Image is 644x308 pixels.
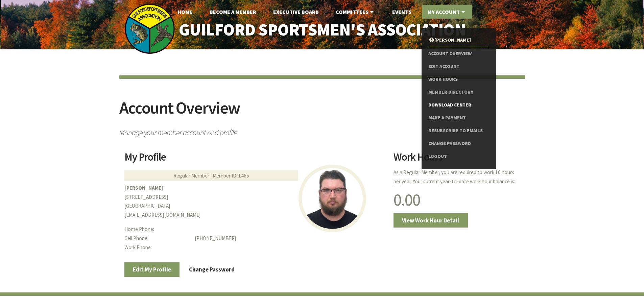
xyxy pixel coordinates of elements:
[428,34,489,47] a: [PERSON_NAME]
[119,125,525,137] span: Manage your member account and profile
[428,99,489,112] a: Download Center
[181,262,243,277] a: Change Password
[124,243,190,252] dt: Work Phone
[124,225,190,234] dt: Home Phone
[428,86,489,99] a: Member Directory
[119,99,525,125] h2: Account Overview
[428,137,489,150] a: Change Password
[124,184,385,220] p: [STREET_ADDRESS] [GEOGRAPHIC_DATA] [EMAIL_ADDRESS][DOMAIN_NAME]
[393,152,520,167] h2: Work Hours
[428,112,489,124] a: Make a Payment
[428,124,489,137] a: Resubscribe to Emails
[124,185,163,191] b: [PERSON_NAME]
[124,262,180,277] a: Edit My Profile
[195,234,385,243] dd: [PHONE_NUMBER]
[428,47,489,60] a: Account Overview
[268,5,324,19] a: Executive Board
[428,60,489,73] a: Edit Account
[393,191,520,208] h1: 0.00
[422,5,472,19] a: My Account
[393,213,468,228] a: View Work Hour Detail
[428,73,489,86] a: Work Hours
[124,152,385,167] h2: My Profile
[124,170,298,181] div: Regular Member | Member ID: 1465
[172,5,198,19] a: Home
[393,168,520,186] p: As a Regular Member, you are required to work 10 hours per year. Your current year-to-date work h...
[387,5,417,19] a: Events
[124,3,175,54] img: logo_sm.png
[124,234,190,243] dt: Cell Phone
[330,5,381,19] a: Committees
[428,150,489,163] a: Logout
[204,5,262,19] a: Become A Member
[164,16,480,44] a: Guilford Sportsmen's Association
